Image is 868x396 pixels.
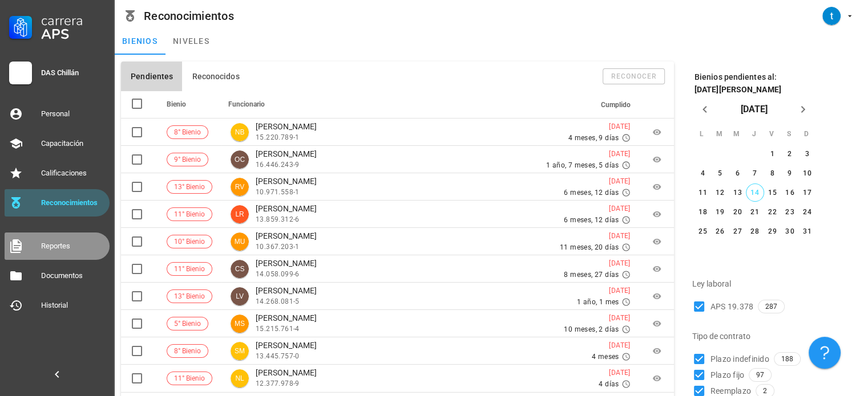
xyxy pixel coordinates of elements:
[710,164,729,182] button: 5
[191,72,239,81] span: Reconocidos
[174,208,205,221] span: 11° Bienio
[256,285,317,296] div: [PERSON_NAME]
[256,231,317,241] div: [PERSON_NAME]
[564,214,619,226] div: 6 meses, 12 días
[693,124,710,144] th: L
[728,183,746,202] button: 13
[763,203,781,221] button: 22
[728,169,746,177] div: 6
[798,189,816,197] div: 17
[695,99,715,120] button: Mes anterior
[221,91,537,119] th: Funcionario: Sin ordenar. Pulse para ordenar de forma ascendente.
[781,208,799,216] div: 23
[693,208,712,216] div: 18
[798,164,816,182] button: 10
[763,222,781,240] button: 29
[781,183,799,202] button: 16
[256,176,317,186] div: [PERSON_NAME]
[781,164,799,182] button: 9
[745,222,764,240] button: 28
[231,369,249,387] div: avatar
[235,342,245,360] span: SM
[745,227,764,235] div: 28
[763,164,781,182] button: 8
[256,368,317,378] div: [PERSON_NAME]
[235,260,245,278] span: CS
[231,260,249,278] div: avatar
[235,369,244,387] span: NL
[546,367,631,378] div: [DATE]
[256,159,317,170] div: 16.446.243-9
[231,232,249,251] div: avatar
[231,123,249,141] div: avatar
[256,378,317,389] div: 12.377.978-9
[41,198,105,207] div: Reconocimientos
[798,208,816,216] div: 24
[798,169,816,177] div: 10
[798,227,816,235] div: 31
[728,208,746,216] div: 20
[763,183,781,202] button: 15
[781,353,793,365] span: 188
[710,222,729,240] button: 26
[798,124,814,144] th: D
[568,132,619,144] div: 4 meses, 9 días
[235,205,244,223] span: LR
[546,312,631,324] div: [DATE]
[174,290,205,303] span: 13° Bienio
[5,292,110,319] a: Historial
[256,186,317,198] div: 10.971.558-1
[256,268,317,280] div: 14.058.099-6
[235,232,245,251] span: MU
[546,230,631,242] div: [DATE]
[763,208,781,216] div: 22
[781,227,799,235] div: 30
[745,124,762,144] th: J
[781,189,799,197] div: 16
[41,169,105,178] div: Calificaciones
[41,139,105,148] div: Capacitación
[710,369,745,381] span: Plazo fijo
[599,378,619,390] div: 4 días
[693,189,712,197] div: 11
[685,62,822,96] div: Bienios pendientes al:
[710,169,729,177] div: 5
[41,109,105,119] div: Personal
[114,27,165,55] a: bienios
[41,14,105,27] div: Carrera
[235,178,244,196] span: RV
[781,222,799,240] button: 30
[174,235,205,248] span: 10° Bienio
[144,10,234,22] div: Reconocimientos
[728,227,746,235] div: 27
[693,183,712,202] button: 11
[822,7,841,25] div: avatar
[692,322,852,350] div: Tipo de contrato
[693,227,712,235] div: 25
[693,222,712,240] button: 25
[231,342,249,360] div: avatar
[745,203,764,221] button: 21
[5,262,110,289] a: Documentos
[546,258,631,269] div: [DATE]
[745,208,764,216] div: 21
[710,189,729,197] div: 12
[167,100,186,108] span: Bienio
[763,124,780,144] th: V
[546,160,619,171] div: 1 año, 7 meses, 5 días
[546,121,631,132] div: [DATE]
[5,130,110,157] a: Capacitación
[546,175,631,187] div: [DATE]
[256,149,317,159] div: [PERSON_NAME]
[781,150,799,158] div: 2
[174,153,201,166] span: 9° Bienio
[158,91,221,119] th: Bienio: Sin ordenar. Pulse para ordenar de forma ascendente.
[231,287,249,305] div: avatar
[236,287,244,305] span: LV
[745,169,764,177] div: 7
[798,145,816,163] button: 3
[781,124,797,144] th: S
[798,183,816,202] button: 17
[693,169,712,177] div: 4
[798,222,816,240] button: 31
